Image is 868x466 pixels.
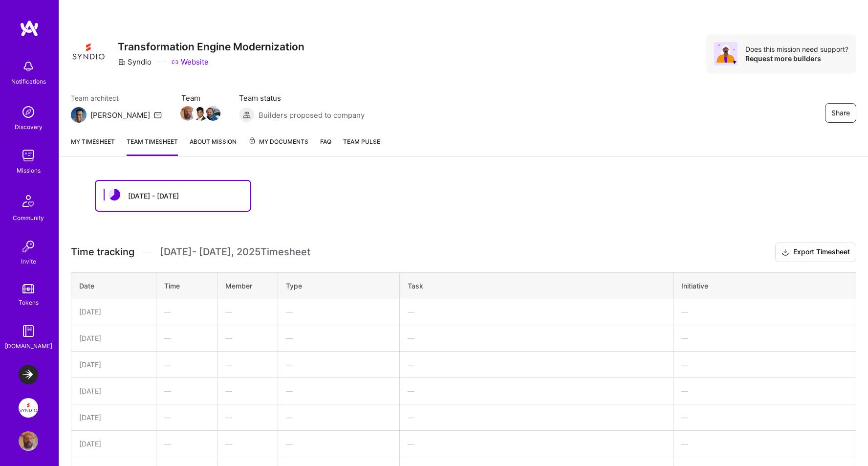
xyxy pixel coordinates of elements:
[207,105,219,122] a: Team Member Avatar
[408,386,665,396] div: —
[193,106,208,121] img: Team Member Avatar
[171,57,209,67] a: Website
[156,272,217,299] th: Time
[190,136,237,156] a: About Mission
[259,110,365,120] span: Builders proposed to company
[343,136,380,156] a: Team Pulse
[128,191,179,201] div: [DATE] - [DATE]
[225,307,270,317] div: —
[181,105,194,122] a: Team Member Avatar
[71,34,106,69] img: Company Logo
[781,247,789,258] i: icon Download
[79,359,148,370] div: [DATE]
[286,359,391,370] div: —
[17,189,40,213] img: Community
[239,107,255,123] img: Builders proposed to company
[681,439,848,449] div: —
[408,333,665,343] div: —
[16,398,41,418] a: Syndio: Transformation Engine Modernization
[400,272,673,299] th: Task
[19,431,38,451] img: User Avatar
[79,333,148,343] div: [DATE]
[278,272,400,299] th: Type
[13,213,44,223] div: Community
[239,93,365,103] span: Team status
[343,138,380,145] span: Team Pulse
[225,333,270,343] div: —
[286,307,391,317] div: —
[118,58,126,66] i: icon CompanyGray
[22,284,34,293] img: tokens
[225,439,270,449] div: —
[225,386,270,396] div: —
[408,359,665,370] div: —
[286,412,391,422] div: —
[673,272,856,299] th: Initiative
[681,386,848,396] div: —
[90,110,150,120] div: [PERSON_NAME]
[17,165,41,176] div: Missions
[71,107,87,123] img: Team Architect
[286,386,391,396] div: —
[19,102,38,122] img: discovery
[19,57,38,76] img: bell
[164,412,209,422] div: —
[206,106,220,121] img: Team Member Avatar
[79,412,148,422] div: [DATE]
[79,439,148,449] div: [DATE]
[681,359,848,370] div: —
[248,136,308,156] a: My Documents
[164,307,209,317] div: —
[286,439,391,449] div: —
[154,111,162,119] i: icon Mail
[225,359,270,370] div: —
[118,41,304,53] h3: Transformation Engine Modernization
[745,54,848,63] div: Request more builders
[19,237,38,256] img: Invite
[127,136,178,156] a: Team timesheet
[825,103,856,123] button: Share
[775,243,856,262] button: Export Timesheet
[164,386,209,396] div: —
[217,272,278,299] th: Member
[164,439,209,449] div: —
[118,57,152,67] div: Syndio
[194,105,207,122] a: Team Member Avatar
[79,307,148,317] div: [DATE]
[71,246,134,258] span: Time tracking
[714,42,738,66] img: Avatar
[79,386,148,396] div: [DATE]
[19,146,38,165] img: teamwork
[164,359,209,370] div: —
[11,76,46,87] div: Notifications
[408,439,665,449] div: —
[19,297,39,308] div: Tokens
[71,272,156,299] th: Date
[248,136,308,147] span: My Documents
[20,20,39,37] img: logo
[180,106,195,121] img: Team Member Avatar
[286,333,391,343] div: —
[71,93,162,103] span: Team architect
[745,44,848,54] div: Does this mission need support?
[19,365,38,384] img: LaunchDarkly: Backend and Fullstack Support
[5,341,52,351] div: [DOMAIN_NAME]
[21,256,36,266] div: Invite
[16,431,41,451] a: User Avatar
[160,246,310,258] span: [DATE] - [DATE] , 2025 Timesheet
[15,122,43,132] div: Discovery
[164,333,209,343] div: —
[19,398,38,418] img: Syndio: Transformation Engine Modernization
[71,136,115,156] a: My timesheet
[681,333,848,343] div: —
[19,321,38,341] img: guide book
[408,412,665,422] div: —
[681,412,848,422] div: —
[320,136,331,156] a: FAQ
[108,189,120,200] img: status icon
[225,412,270,422] div: —
[181,93,219,103] span: Team
[831,108,850,118] span: Share
[408,307,665,317] div: —
[681,307,848,317] div: —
